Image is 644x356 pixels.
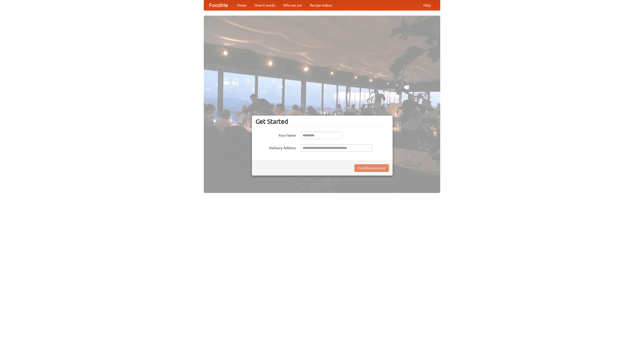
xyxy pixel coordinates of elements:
a: Help [419,0,435,10]
button: Find Restaurants! [354,164,389,172]
label: Delivery Address [256,144,296,150]
a: Recipe videos [306,0,336,10]
label: Your Name [256,132,296,138]
a: How it works [251,0,279,10]
h3: Get Started [256,118,389,125]
a: Who we are [279,0,306,10]
a: Home [233,0,251,10]
a: FoodMe [204,0,233,10]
